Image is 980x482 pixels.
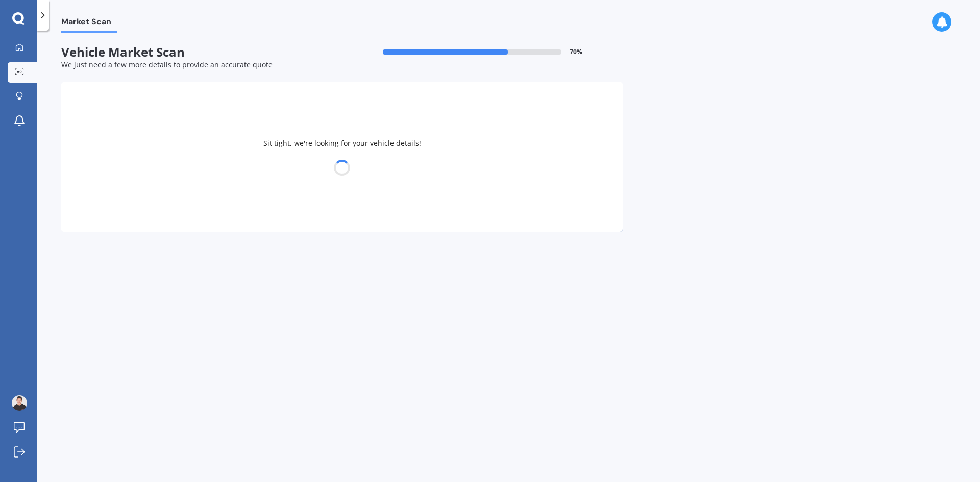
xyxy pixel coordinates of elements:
[12,395,27,411] img: ACg8ocKrCXhoOdfphrDa6mGY0wWqKTUpGtV4is1JaxPJ59F-kRZG8ajm=s96-c
[61,45,342,60] span: Vehicle Market Scan
[61,82,623,232] div: Sit tight, we're looking for your vehicle details!
[61,17,117,31] span: Market Scan
[61,60,273,69] span: We just need a few more details to provide an accurate quote
[570,48,582,56] span: 70 %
